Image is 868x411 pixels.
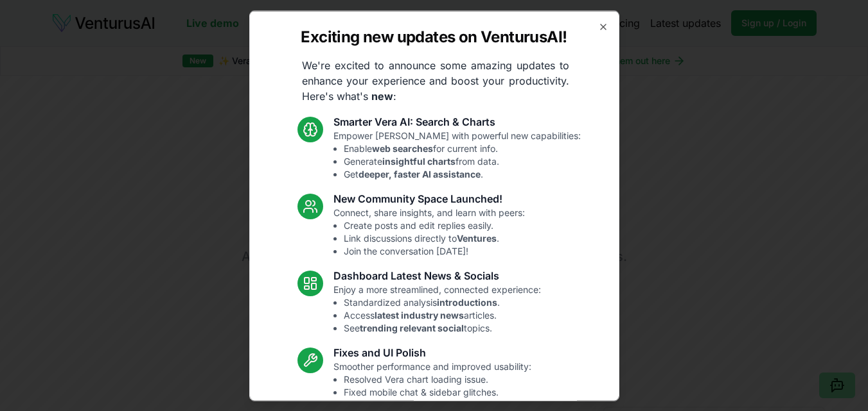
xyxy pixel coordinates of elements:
[382,155,456,166] strong: insightful charts
[301,26,567,47] h2: Exciting new updates on VenturusAI!
[344,321,541,334] li: See topics.
[344,244,525,257] li: Join the conversation [DATE]!
[372,142,433,153] strong: web searches
[437,296,497,307] strong: introductions
[333,344,531,360] h3: Fixes and UI Polish
[333,129,581,180] p: Empower [PERSON_NAME] with powerful new capabilities:
[333,206,525,257] p: Connect, share insights, and learn with peers:
[359,168,481,179] strong: deeper, faster AI assistance
[333,360,531,411] p: Smoother performance and improved usability:
[371,89,393,102] strong: new
[333,283,541,334] p: Enjoy a more streamlined, connected experience:
[333,113,581,129] h3: Smarter Vera AI: Search & Charts
[292,57,580,103] p: We're excited to announce some amazing updates to enhance your experience and boost your producti...
[344,231,525,244] li: Link discussions directly to .
[344,373,531,385] li: Resolved Vera chart loading issue.
[344,155,581,167] li: Generate from data.
[375,309,464,320] strong: latest industry news
[457,232,497,243] strong: Ventures
[344,167,581,180] li: Get .
[344,142,581,155] li: Enable for current info.
[344,385,531,398] li: Fixed mobile chat & sidebar glitches.
[333,267,541,283] h3: Dashboard Latest News & Socials
[344,219,525,231] li: Create posts and edit replies easily.
[344,398,531,411] li: Enhanced overall UI consistency.
[333,190,525,206] h3: New Community Space Launched!
[360,322,464,333] strong: trending relevant social
[344,296,541,308] li: Standardized analysis .
[344,308,541,321] li: Access articles.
